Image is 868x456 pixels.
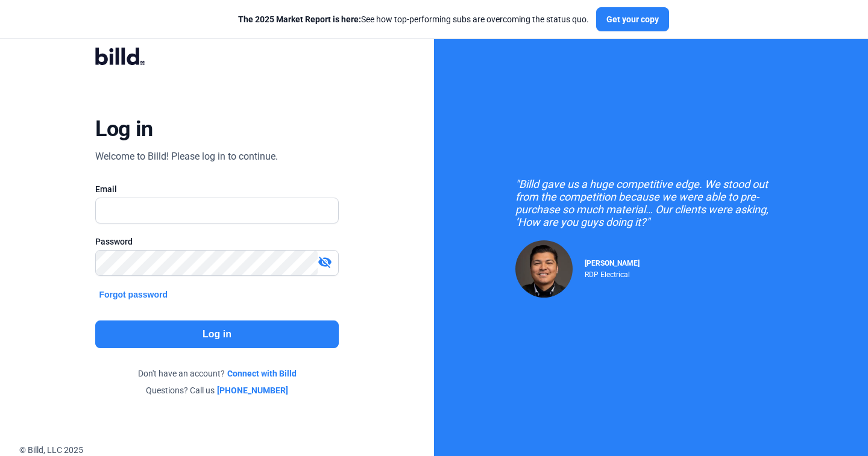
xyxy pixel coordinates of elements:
[95,384,338,396] div: Questions? Call us
[217,384,288,396] a: [PHONE_NUMBER]
[95,183,338,195] div: Email
[585,267,640,279] div: RDP Electrical
[95,116,153,142] div: Log in
[585,259,640,267] span: [PERSON_NAME]
[238,13,589,25] div: See how top-performing subs are overcoming the status quo.
[95,367,338,379] div: Don't have an account?
[95,149,278,164] div: Welcome to Billd! Please log in to continue.
[95,288,171,301] button: Forgot password
[318,255,332,269] mat-icon: visibility_off
[95,320,338,348] button: Log in
[515,178,787,228] div: "Billd gave us a huge competitive edge. We stood out from the competition because we were able to...
[227,367,297,379] a: Connect with Billd
[238,14,361,24] span: The 2025 Market Report is here:
[95,236,338,248] div: Password
[596,7,669,31] button: Get your copy
[515,240,573,298] img: Raul Pacheco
